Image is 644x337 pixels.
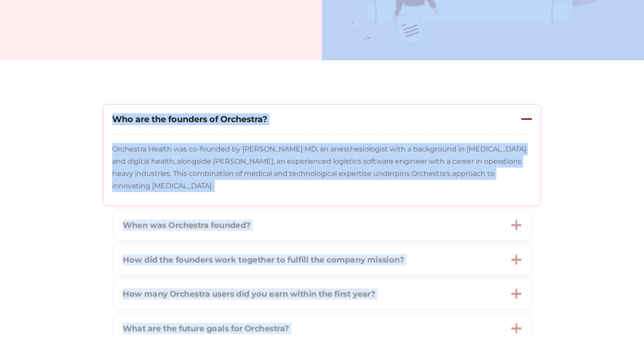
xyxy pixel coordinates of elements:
[123,220,251,230] strong: When was Orchestra founded?
[123,289,375,299] strong: How many Orchestra users did you earn within the first year?
[123,323,289,333] strong: What are the future goals for Orchestra?
[112,143,532,192] p: Orchestra Health was co-founded by [PERSON_NAME] MD, an anesthesiologist with a background in [ME...
[112,114,267,124] strong: Who are the founders of Orchestra?
[123,254,404,264] strong: How did the founders work together to fulfill the company mission?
